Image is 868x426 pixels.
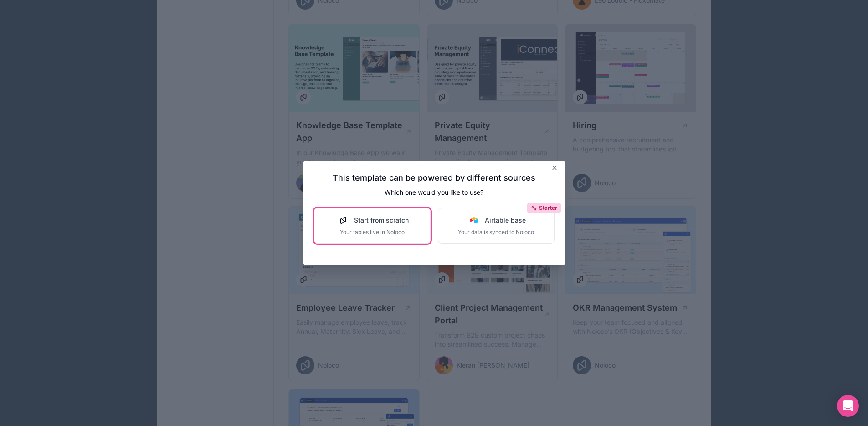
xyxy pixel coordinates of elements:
[485,216,526,225] span: Airtable base
[354,216,409,225] span: Start from scratch
[314,208,431,244] button: Start from scratchYour tables live in Noloco
[470,217,478,224] img: Airtable Logo
[314,188,555,197] p: Which one would you like to use?
[837,395,859,417] div: Open Intercom Messenger
[438,208,555,244] button: StarterAirtable LogoAirtable baseYour data is synced to Noloco
[336,229,409,236] span: Your tables live in Noloco
[314,171,555,184] h2: This template can be powered by different sources
[539,204,557,212] span: Starter
[458,229,534,236] span: Your data is synced to Noloco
